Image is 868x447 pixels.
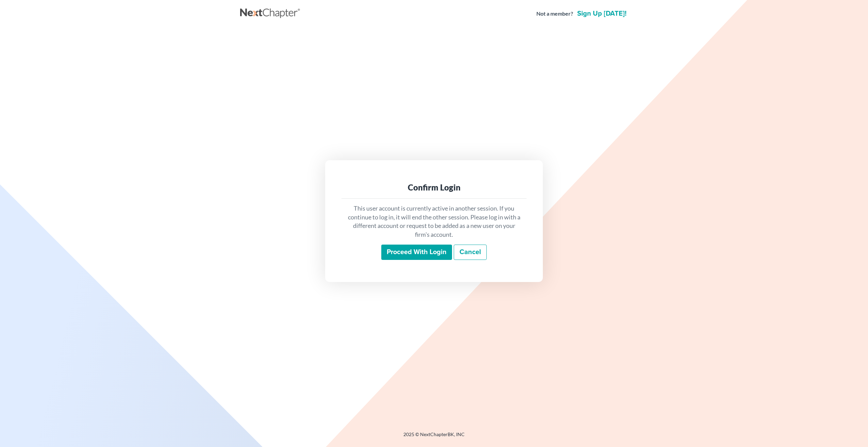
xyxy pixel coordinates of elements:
div: 2025 © NextChapterBK, INC [240,431,628,443]
a: Sign up [DATE]! [576,10,628,17]
p: This user account is currently active in another session. If you continue to log in, it will end ... [347,204,521,239]
div: Confirm Login [347,182,521,193]
a: Cancel [454,245,487,260]
input: Proceed with login [381,245,452,260]
strong: Not a member? [536,10,573,18]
